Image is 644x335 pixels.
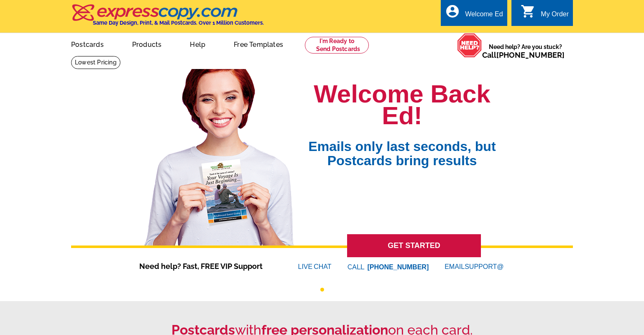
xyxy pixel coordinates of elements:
a: LIVECHAT [298,263,332,270]
span: Need help? Are you stuck? [482,43,569,59]
span: Call [482,51,565,59]
div: Welcome Ed [465,10,503,22]
a: Free Templates [220,34,296,54]
i: account_circle [445,4,460,19]
a: Postcards [58,34,117,54]
h1: Welcome Back Ed! [299,83,505,127]
img: welcome-back-logged-in.png [139,62,299,245]
img: help [457,33,482,58]
a: shopping_cart My Order [521,9,569,20]
a: Same Day Design, Print, & Mail Postcards. Over 1 Million Customers. [71,10,264,26]
i: shopping_cart [521,4,536,19]
a: Help [176,34,219,54]
font: SUPPORT@ [465,262,505,272]
h4: Same Day Design, Print, & Mail Postcards. Over 1 Million Customers. [93,20,264,26]
a: Products [119,34,175,54]
span: Need help? Fast, FREE VIP Support [139,261,273,272]
div: My Order [541,10,569,22]
button: 1 of 1 [320,288,324,292]
font: LIVE [298,262,314,272]
span: Emails only last seconds, but Postcards bring results [299,127,505,168]
a: GET STARTED [347,234,481,257]
a: [PHONE_NUMBER] [496,51,565,59]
